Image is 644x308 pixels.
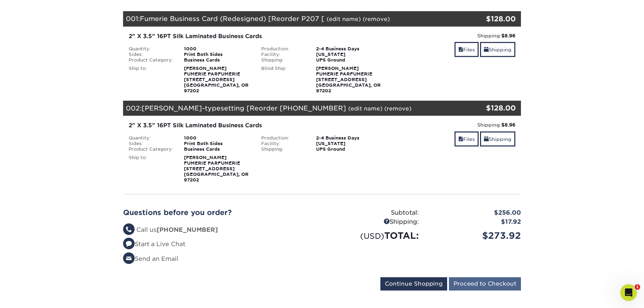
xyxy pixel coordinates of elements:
[322,229,424,242] div: TOTAL:
[123,135,179,141] div: Quantity:
[179,57,256,63] div: Business Cards
[393,121,515,128] div: Shipping:
[311,146,388,152] div: UPS Ground
[123,52,179,57] div: Sides:
[123,66,179,94] div: Ship to:
[424,217,526,227] div: $17.92
[129,121,383,130] div: 2" X 3.5" 16PT Silk Laminated Business Cards
[322,217,424,227] div: Shipping:
[393,32,515,39] div: Shipping:
[123,141,179,146] div: Sides:
[184,155,249,182] strong: [PERSON_NAME] FUMERIE PARFUMERIE [STREET_ADDRESS] [GEOGRAPHIC_DATA], OR 97202
[157,226,218,233] strong: [PHONE_NUMBER]
[327,16,361,22] a: (edit name)
[179,146,256,152] div: Business Cards
[123,101,455,116] div: 002:
[256,135,311,141] div: Production:
[140,15,324,22] span: Fumerie Business Card (Redesigned) [Reorder P207 [
[635,284,640,290] span: 1
[179,135,256,141] div: 1000
[484,136,489,142] span: shipping
[256,57,311,63] div: Shipping:
[256,52,311,57] div: Facility:
[179,52,256,57] div: Print Both Sides
[380,277,447,291] input: Continue Shopping
[256,66,311,94] div: Blind Ship:
[455,14,516,24] div: $128.00
[384,105,412,112] a: (remove)
[256,146,311,152] div: Shipping:
[311,46,388,52] div: 2-4 Business Days
[455,42,479,57] a: Files
[311,57,388,63] div: UPS Ground
[311,141,388,146] div: [US_STATE]
[458,136,463,142] span: files
[316,66,381,93] strong: [PERSON_NAME] FUMERIE PARFUMERIE [STREET_ADDRESS] [GEOGRAPHIC_DATA], OR 97202
[123,46,179,52] div: Quantity:
[123,255,178,262] a: Send an Email
[501,122,515,128] strong: $8.96
[311,52,388,57] div: [US_STATE]
[184,66,249,93] strong: [PERSON_NAME] FUMERIE PARFUMERIE [STREET_ADDRESS] [GEOGRAPHIC_DATA], OR 97202
[123,225,317,235] li: Call us
[179,141,256,146] div: Print Both Sides
[620,284,637,301] iframe: Intercom live chat
[123,146,179,152] div: Product Category:
[256,141,311,146] div: Facility:
[455,131,479,146] a: Files
[449,277,521,291] input: Proceed to Checkout
[484,47,489,52] span: shipping
[480,131,515,146] a: Shipping
[179,46,256,52] div: 1000
[360,231,384,241] small: (USD)
[256,46,311,52] div: Production:
[142,104,346,112] span: [PERSON_NAME]-typesetting [Reorder [PHONE_NUMBER]
[123,241,185,248] a: Start a Live Chat
[424,229,526,242] div: $273.92
[348,105,382,112] a: (edit name)
[424,208,526,217] div: $256.00
[455,103,516,113] div: $128.00
[480,42,515,57] a: Shipping
[501,33,515,38] strong: $8.96
[458,47,463,52] span: files
[123,57,179,63] div: Product Category:
[123,208,317,217] h2: Questions before you order?
[129,32,383,41] div: 2" X 3.5" 16PT Silk Laminated Business Cards
[123,155,179,183] div: Ship to:
[363,16,390,22] a: (remove)
[311,135,388,141] div: 2-4 Business Days
[322,208,424,217] div: Subtotal:
[123,11,455,27] div: 001:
